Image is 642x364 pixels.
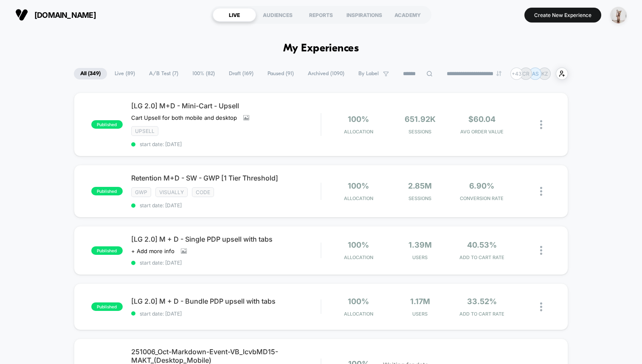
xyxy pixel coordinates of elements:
span: gwp [131,187,151,197]
span: Cart Upsell for both mobile and desktop [131,114,237,121]
button: Create New Experience [524,8,601,23]
img: close [540,246,542,255]
span: AVG ORDER VALUE [453,129,510,135]
span: 40.53% [467,240,497,249]
p: AS [532,71,539,77]
div: + 43 [510,68,523,80]
span: Allocation [344,195,373,201]
span: All ( 349 ) [74,68,107,79]
span: 100% [348,181,369,190]
span: published [91,246,123,255]
span: 1.39M [408,240,432,249]
span: Upsell [131,126,158,136]
span: Archived ( 1090 ) [301,68,351,79]
span: Draft ( 169 ) [222,68,260,79]
button: [DOMAIN_NAME] [13,8,99,22]
span: [LG 2.0] M + D - Single PDP upsell with tabs [131,235,321,243]
span: [LG 2.0] M + D - Bundle PDP upsell with tabs [131,297,321,305]
span: 6.90% [469,181,494,190]
span: Allocation [344,254,373,260]
div: AUDIENCES [256,8,299,22]
span: visually [155,187,188,197]
span: Paused ( 91 ) [261,68,300,79]
span: published [91,187,123,195]
div: REPORTS [299,8,343,22]
span: 2.85M [408,181,432,190]
img: end [496,71,501,76]
span: 1.17M [410,297,430,306]
div: ACADEMY [386,8,429,22]
img: ppic [610,7,627,23]
span: start date: [DATE] [131,141,321,147]
span: start date: [DATE] [131,260,321,266]
div: LIVE [213,8,256,22]
img: close [540,187,542,196]
span: Sessions [391,129,449,135]
span: A/B Test ( 7 ) [143,68,185,79]
span: + Add more info [131,248,175,254]
span: 100% ( 82 ) [186,68,221,79]
span: Users [391,311,449,317]
span: [LG 2.0] M+D - Mini-Cart - Upsell [131,102,321,110]
button: ppic [608,6,629,24]
span: Retention M+D - SW - GWP [1 Tier Threshold] [131,174,321,182]
span: start date: [DATE] [131,310,321,317]
span: Live ( 89 ) [108,68,141,79]
span: 651.92k [405,115,436,124]
span: $60.04 [468,115,496,124]
span: code [192,187,214,197]
img: Visually logo [15,8,28,21]
span: [DOMAIN_NAME] [34,11,96,20]
span: 33.52% [467,297,497,306]
span: Users [391,254,449,260]
p: KZ [541,71,548,77]
span: 100% [348,240,369,249]
span: 100% [348,115,369,124]
span: By Label [358,71,379,77]
span: Allocation [344,129,373,135]
img: close [540,302,542,311]
span: published [91,302,123,311]
span: CONVERSION RATE [453,195,510,201]
p: CR [522,71,529,77]
img: close [540,120,542,129]
span: start date: [DATE] [131,202,321,209]
h1: My Experiences [283,42,359,55]
span: ADD TO CART RATE [453,254,510,260]
div: INSPIRATIONS [343,8,386,22]
span: Sessions [391,195,449,201]
span: published [91,120,123,129]
span: Allocation [344,311,373,317]
span: 100% [348,297,369,306]
span: ADD TO CART RATE [453,311,510,317]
